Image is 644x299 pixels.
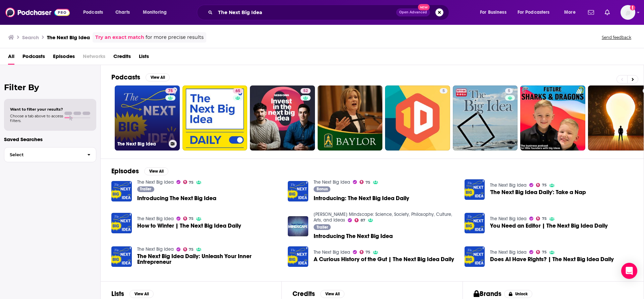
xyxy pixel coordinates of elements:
a: A Curious History of the Gut | The Next Big Idea Daily [288,246,308,267]
a: Show notifications dropdown [585,7,597,18]
a: CreditsView All [292,290,344,298]
a: Credits [113,51,131,65]
span: New [418,4,430,10]
span: 5 [508,88,510,95]
span: Trailer [317,225,328,229]
img: Introducing The Next Big Idea [288,216,308,237]
span: Trailer [140,187,151,191]
a: The Next Big Idea [137,179,174,185]
span: Want to filter your results? [10,107,63,112]
input: Search podcasts, credits, & more... [215,7,396,18]
button: Send feedback [600,35,633,40]
a: The Next Big Idea [137,246,174,252]
span: Charts [115,8,130,17]
a: 75 [183,247,194,251]
a: 75The Next Big Idea [115,85,180,151]
button: Open AdvancedNew [396,8,430,16]
span: 75 [542,251,547,254]
a: 65 [182,85,248,151]
a: Does AI Have Rights? | The Next Big Idea Daily [490,256,614,262]
span: 52 [303,88,308,95]
a: The Next Big Idea [137,216,174,222]
a: Show notifications dropdown [602,7,612,18]
span: 'The Next Big Idea Daily': Take a Nap [490,189,586,195]
a: Introducing The Next Big Idea [314,233,393,239]
a: How to Winter | The Next Big Idea Daily [137,223,241,229]
a: 65 [233,88,243,94]
img: 'The Next Big Idea Daily': Take a Nap [465,179,485,200]
img: You Need an Editor | The Next Big Idea Daily [465,213,485,233]
a: Episodes [53,51,75,65]
h2: Brands [474,290,501,298]
span: 75 [542,184,547,187]
a: Does AI Have Rights? | The Next Big Idea Daily [465,246,485,267]
span: Networks [83,51,105,65]
a: 5 [453,85,518,151]
span: More [564,8,576,17]
a: 5 [505,88,513,94]
p: Saved Searches [4,136,96,142]
a: 75 [536,250,547,254]
a: 75 [165,88,175,94]
h2: Credits [292,290,315,298]
button: View All [144,167,168,175]
img: User Profile [621,5,635,20]
span: 75 [168,88,173,95]
img: The Next Big Idea Daily: Unleash Your Inner Entrepreneur [111,246,132,267]
a: 75 [536,217,547,221]
img: How to Winter | The Next Big Idea Daily [111,213,132,233]
button: open menu [78,7,112,18]
span: Logged in as megcassidy [621,5,635,20]
a: ListsView All [111,290,154,298]
h2: Filter By [4,82,96,92]
span: Introducing The Next Big Idea [137,195,216,201]
a: 75 [183,180,194,184]
span: 75 [366,251,370,254]
img: Introducing: The Next Big Idea Daily [288,181,308,201]
span: 75 [366,181,370,184]
button: open menu [513,7,559,18]
span: 65 [235,88,240,95]
span: Choose a tab above to access filters. [10,114,63,123]
button: View All [146,73,170,81]
span: Introducing: The Next Big Idea Daily [314,195,409,201]
button: open menu [138,7,175,18]
a: 75 [183,217,194,221]
a: EpisodesView All [111,167,168,175]
button: open menu [559,7,584,18]
a: The Next Big Idea [490,182,527,188]
a: Podcasts [22,51,45,65]
button: open menu [475,7,515,18]
span: For Podcasters [518,8,550,17]
button: View All [129,290,154,298]
a: Lists [139,51,149,65]
svg: Add a profile image [630,5,635,10]
a: A Curious History of the Gut | The Next Big Idea Daily [314,256,454,262]
span: 75 [542,217,547,220]
h2: Podcasts [111,73,140,81]
a: 52 [301,88,311,94]
a: 5 [385,85,450,151]
h2: Episodes [111,167,139,175]
span: You Need an Editor | The Next Big Idea Daily [490,223,608,229]
span: 75 [189,181,194,184]
a: 75 [360,180,370,184]
h3: The Next Big Idea [117,141,166,147]
img: Introducing The Next Big Idea [111,181,132,201]
a: The Next Big Idea Daily: Unleash Your Inner Entrepreneur [137,253,280,265]
button: Unlock [504,290,533,298]
button: View All [320,290,344,298]
a: All [8,51,14,65]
